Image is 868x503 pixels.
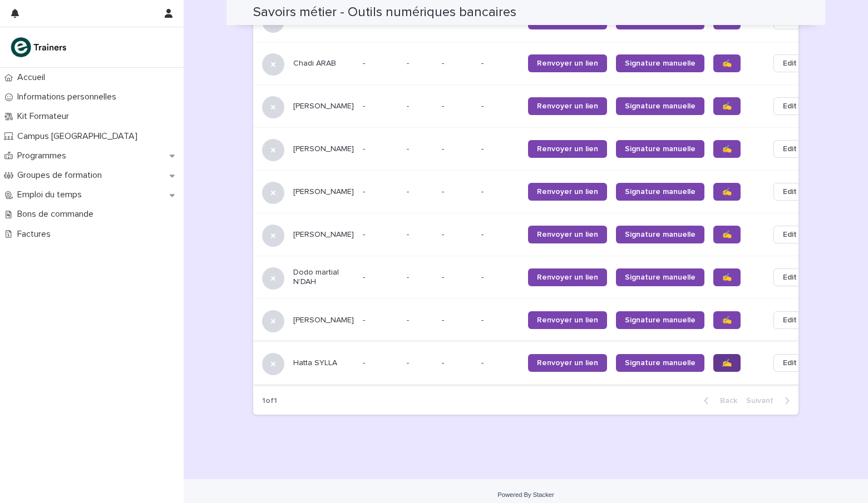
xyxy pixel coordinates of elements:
[407,356,411,368] p: -
[293,230,354,240] p: [PERSON_NAME]
[625,231,696,238] span: Signature manuelle
[13,209,102,220] p: Bons de commande
[293,59,354,68] p: Chadi ARAB
[13,72,54,83] p: Accueil
[442,59,472,68] p: -
[625,188,696,196] span: Signature manuelle
[616,97,704,115] a: Signature manuelle
[407,99,411,111] p: -
[722,59,732,67] span: ✍️
[363,102,398,111] p: -
[13,131,146,142] p: Campus [GEOGRAPHIC_DATA]
[537,59,598,67] span: Renvoyer un lien
[528,311,607,329] a: Renvoyer un lien
[537,102,598,110] span: Renvoyer un lien
[783,229,797,240] span: Edit
[442,358,472,368] p: -
[773,354,806,372] button: Edit
[13,190,91,200] p: Emploi du temps
[481,230,519,240] p: -
[783,186,797,197] span: Edit
[783,357,797,368] span: Edit
[442,316,472,325] p: -
[616,268,704,286] a: Signature manuelle
[528,183,607,201] a: Renvoyer un lien
[293,316,354,325] p: [PERSON_NAME]
[713,183,741,201] a: ✍️
[442,102,472,111] p: -
[742,396,798,406] button: Next
[253,84,824,127] tr: [PERSON_NAME]--- --Renvoyer un lienSignature manuelle✍️Edit
[253,213,824,256] tr: [PERSON_NAME]--- --Renvoyer un lienSignature manuelle✍️Edit
[625,273,696,281] span: Signature manuelle
[625,359,696,367] span: Signature manuelle
[363,145,398,154] p: -
[616,226,704,243] a: Signature manuelle
[528,140,607,158] a: Renvoyer un lien
[713,397,737,405] span: Back
[528,97,607,115] a: Renvoyer un lien
[9,36,70,58] img: K0CqGN7SDeD6s4JG8KQk
[363,230,398,240] p: -
[773,311,806,329] button: Edit
[13,92,125,102] p: Informations personnelles
[773,226,806,243] button: Edit
[616,183,704,201] a: Signature manuelle
[537,316,598,324] span: Renvoyer un lien
[253,170,824,213] tr: [PERSON_NAME]--- --Renvoyer un lienSignature manuelle✍️Edit
[293,358,354,368] p: Hatta SYLLA
[481,358,519,368] p: -
[13,151,75,161] p: Programmes
[253,256,824,298] tr: Dodo martial N’DAH--- --Renvoyer un lienSignature manuelle✍️Edit
[528,268,607,286] a: Renvoyer un lien
[481,273,519,282] p: -
[783,143,797,155] span: Edit
[442,273,472,282] p: -
[537,273,598,281] span: Renvoyer un lien
[253,387,286,415] p: 1 of 1
[537,231,598,238] span: Renvoyer un lien
[783,58,797,69] span: Edit
[407,57,411,68] p: -
[722,231,732,238] span: ✍️
[481,187,519,197] p: -
[625,316,696,324] span: Signature manuelle
[481,59,519,68] p: -
[363,187,398,197] p: -
[442,230,472,240] p: -
[773,97,806,115] button: Edit
[713,97,741,115] a: ✍️
[625,59,696,67] span: Signature manuelle
[616,54,704,72] a: Signature manuelle
[783,315,797,326] span: Edit
[253,127,824,170] tr: [PERSON_NAME]--- --Renvoyer un lienSignature manuelle✍️Edit
[363,316,398,325] p: -
[722,102,732,110] span: ✍️
[616,311,704,329] a: Signature manuelle
[363,59,398,68] p: -
[625,145,696,153] span: Signature manuelle
[407,185,411,197] p: -
[625,102,696,110] span: Signature manuelle
[722,188,732,196] span: ✍️
[773,140,806,158] button: Edit
[407,228,411,240] p: -
[713,311,741,329] a: ✍️
[13,170,111,181] p: Groupes de formation
[783,272,797,283] span: Edit
[537,188,598,196] span: Renvoyer un lien
[253,42,824,84] tr: Chadi ARAB--- --Renvoyer un lienSignature manuelle✍️Edit
[773,268,806,286] button: Edit
[407,313,411,325] p: -
[497,491,554,498] a: Powered By Stacker
[407,271,411,282] p: -
[537,145,598,153] span: Renvoyer un lien
[713,268,741,286] a: ✍️
[293,102,354,111] p: [PERSON_NAME]
[773,183,806,201] button: Edit
[253,4,516,21] h2: Savoirs métier - Outils numériques bancaires
[616,140,704,158] a: Signature manuelle
[616,354,704,372] a: Signature manuelle
[407,142,411,154] p: -
[13,229,60,240] p: Factures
